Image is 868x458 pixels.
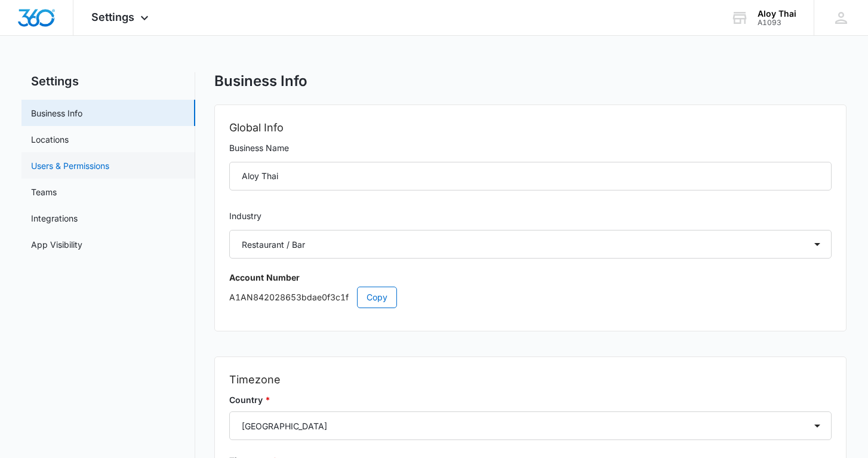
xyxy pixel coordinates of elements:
[229,287,831,308] p: A1AN842028653bdae0f3c1f
[229,119,831,136] h2: Global Info
[229,371,831,388] h2: Timezone
[229,272,300,282] strong: Account Number
[229,142,831,155] label: Business Name
[31,238,82,251] a: App Visibility
[758,19,796,27] div: account id
[229,394,831,407] label: Country
[31,107,82,119] a: Business Info
[91,11,134,23] span: Settings
[214,72,307,90] h1: Business Info
[31,159,109,172] a: Users & Permissions
[229,210,831,223] label: Industry
[758,9,796,19] div: account name
[21,72,195,90] h2: Settings
[31,212,78,225] a: Integrations
[367,291,387,304] span: Copy
[31,186,57,198] a: Teams
[357,287,397,308] button: Copy
[31,133,69,146] a: Locations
